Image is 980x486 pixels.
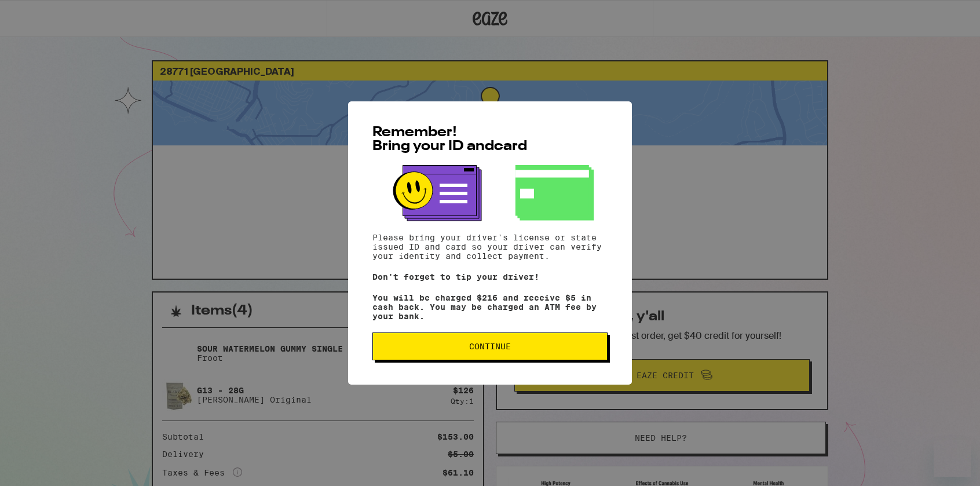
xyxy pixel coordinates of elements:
iframe: Button to launch messaging window [934,440,971,477]
span: Remember! Bring your ID and card [372,126,527,154]
p: Please bring your driver's license or state issued ID and card so your driver can verify your ide... [372,233,608,261]
button: Continue [372,332,608,360]
p: Don't forget to tip your driver! [372,272,608,282]
span: Continue [469,342,511,350]
p: You will be charged $216 and receive $5 in cash back. You may be charged an ATM fee by your bank. [372,293,608,321]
